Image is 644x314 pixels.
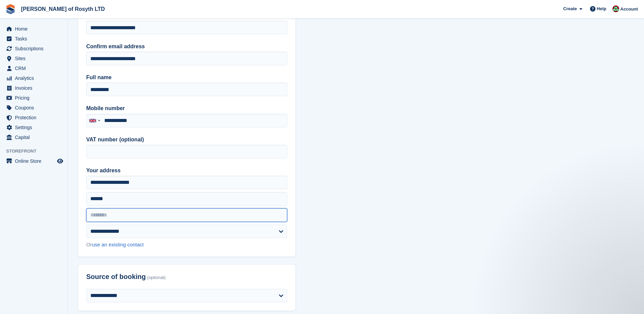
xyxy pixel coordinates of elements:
a: menu [3,83,64,93]
a: menu [3,34,64,43]
span: Pricing [15,93,56,103]
a: menu [3,103,64,112]
a: menu [3,54,64,63]
img: Anne Thomson [612,5,619,12]
a: menu [3,73,64,83]
label: VAT number (optional) [86,136,287,144]
span: Tasks [15,34,56,43]
span: Invoices [15,83,56,93]
a: menu [3,156,64,166]
label: Confirm email address [86,42,287,51]
span: Sites [15,54,56,63]
span: Capital [15,133,56,142]
span: Protection [15,113,56,122]
span: Account [620,6,638,13]
a: menu [3,44,64,53]
label: Mobile number [86,104,287,112]
a: menu [3,113,64,122]
a: menu [3,123,64,132]
a: use an existing contact [92,242,144,247]
span: Create [563,5,577,12]
a: [PERSON_NAME] of Rosyth LTD [18,3,108,15]
span: Analytics [15,73,56,83]
span: Subscriptions [15,44,56,53]
div: Or [86,241,287,249]
label: Your address [86,167,287,175]
span: Home [15,24,56,34]
a: Preview store [56,157,64,165]
span: Storefront [6,148,68,155]
a: menu [3,133,64,142]
span: (optional) [147,275,166,280]
span: Help [597,5,606,12]
label: Full name [86,73,287,82]
span: Coupons [15,103,56,112]
a: menu [3,24,64,34]
img: stora-icon-8386f47178a22dfd0bd8f6a31ec36ba5ce8667c1dd55bd0f319d3a0aa187defe.svg [5,4,16,14]
a: menu [3,93,64,103]
span: Online Store [15,156,56,166]
div: United Kingdom: +44 [87,114,102,127]
span: Source of booking [86,273,146,281]
span: CRM [15,64,56,73]
span: Settings [15,123,56,132]
a: menu [3,64,64,73]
